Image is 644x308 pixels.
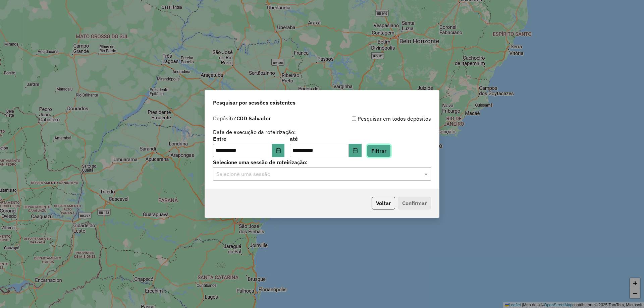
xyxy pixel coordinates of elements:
label: Entre [213,135,284,143]
label: Selecione uma sessão de roteirização: [213,158,431,166]
label: até [290,135,361,143]
strong: CDD Salvador [236,115,271,122]
button: Choose Date [349,144,362,157]
button: Voltar [372,197,395,209]
label: Depósito: [213,114,271,122]
label: Data de execução da roteirização: [213,128,296,136]
button: Filtrar [367,144,391,157]
button: Choose Date [272,144,285,157]
span: Pesquisar por sessões existentes [213,99,296,107]
div: Pesquisar em todos depósitos [322,115,431,123]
